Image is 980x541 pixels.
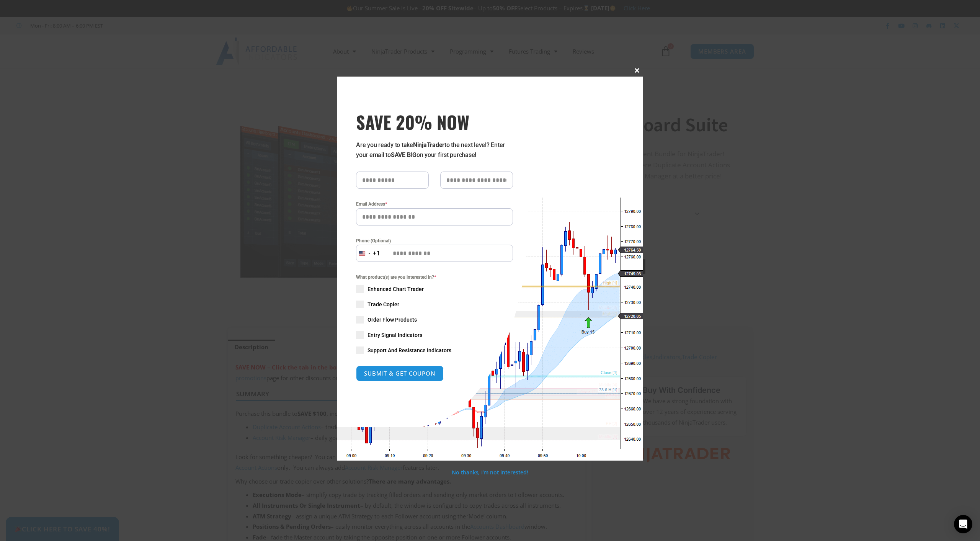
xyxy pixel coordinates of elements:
[356,316,513,324] label: Order Flow Products
[367,331,422,339] span: Entry Signal Indicators
[356,301,513,308] label: Trade Copier
[356,273,513,281] span: What product(s) are you interested in?
[367,316,417,324] span: Order Flow Products
[356,140,513,160] p: Are you ready to take to the next level? Enter your email to on your first purchase!
[367,301,399,308] span: Trade Copier
[356,285,513,293] label: Enhanced Chart Trader
[356,237,513,245] label: Phone (Optional)
[954,515,972,533] div: Open Intercom Messenger
[356,111,513,132] span: SAVE 20% NOW
[356,200,513,208] label: Email Address
[413,141,444,149] strong: NinjaTrader
[452,469,528,476] a: No thanks, I’m not interested!
[356,331,513,339] label: Entry Signal Indicators
[367,347,451,354] span: Support And Resistance Indicators
[356,245,381,262] button: Selected country
[356,366,444,381] button: SUBMIT & GET COUPON
[391,151,416,159] strong: SAVE BIG
[367,285,424,293] span: Enhanced Chart Trader
[373,248,381,258] div: +1
[356,347,513,354] label: Support And Resistance Indicators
